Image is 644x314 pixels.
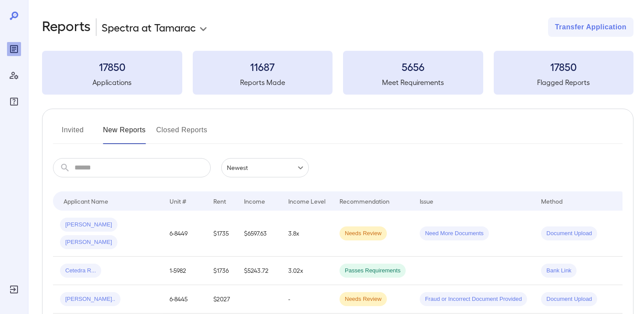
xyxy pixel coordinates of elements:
[60,267,101,275] span: Cetedra R...
[221,158,309,177] div: Newest
[420,196,434,206] div: Issue
[102,20,196,34] p: Spectra at Tamarac
[206,211,237,257] td: $1735
[213,196,227,206] div: Rent
[163,257,206,285] td: 1-5982
[494,77,634,88] h5: Flagged Reports
[7,68,21,82] div: Manage Users
[548,18,633,37] button: Transfer Application
[281,211,333,257] td: 3.8x
[541,267,577,275] span: Bank Link
[42,60,182,74] h3: 17850
[163,211,206,257] td: 6-8449
[60,221,117,229] span: [PERSON_NAME]
[206,257,237,285] td: $1736
[281,285,333,314] td: -
[53,123,92,144] button: Invited
[7,282,21,296] div: Log Out
[60,295,120,303] span: [PERSON_NAME]..
[42,51,633,95] summary: 17850Applications11687Reports Made5656Meet Requirements17850Flagged Reports
[340,267,406,275] span: Passes Requirements
[163,285,206,314] td: 6-8445
[206,285,237,314] td: $2027
[193,77,333,88] h5: Reports Made
[281,257,333,285] td: 3.02x
[7,42,21,56] div: Reports
[541,295,597,303] span: Document Upload
[193,60,333,74] h3: 11687
[340,295,387,303] span: Needs Review
[343,77,483,88] h5: Meet Requirements
[156,123,208,144] button: Closed Reports
[103,123,146,144] button: New Reports
[237,211,281,257] td: $6597.63
[340,196,389,206] div: Recommendation
[170,196,186,206] div: Unit #
[420,295,527,303] span: Fraud or Incorrect Document Provided
[420,229,489,238] span: Need More Documents
[244,196,265,206] div: Income
[340,229,387,238] span: Needs Review
[7,95,21,109] div: FAQ
[60,238,117,247] span: [PERSON_NAME]
[288,196,326,206] div: Income Level
[494,60,634,74] h3: 17850
[42,18,91,37] h2: Reports
[42,77,182,88] h5: Applications
[343,60,483,74] h3: 5656
[541,229,597,238] span: Document Upload
[541,196,563,206] div: Method
[237,257,281,285] td: $5243.72
[64,196,108,206] div: Applicant Name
